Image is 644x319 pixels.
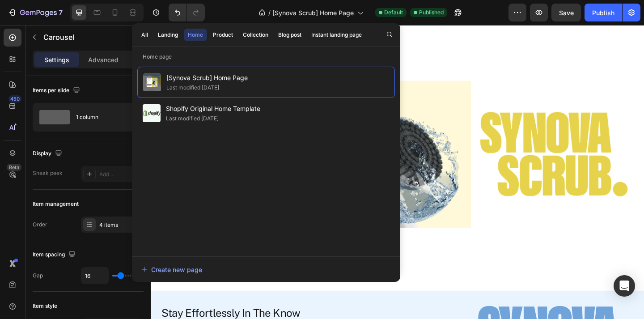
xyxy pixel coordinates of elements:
p: 7 [59,7,63,18]
div: Publish [592,8,614,17]
button: All [137,29,152,41]
img: gempages_568433759561450405-151d3fa5-c454-404e-ad30-ca9bf3e6dcea.webp [188,61,348,221]
div: Create new page [141,265,202,274]
div: 450 [8,95,21,102]
p: Carousel [43,32,119,43]
span: Save [559,9,574,17]
button: Home [184,29,207,41]
div: Items per slide [33,85,82,97]
span: Published [419,9,444,17]
div: 4 items [99,221,141,229]
span: / [268,8,271,17]
div: Item management [33,200,79,208]
button: Blog post [274,29,305,41]
button: Save [551,4,581,21]
div: Collection [243,31,268,39]
p: Settings [44,55,69,64]
div: All [141,31,148,39]
div: Landing [158,31,178,39]
div: Order [33,221,47,229]
div: 1 column [76,107,131,128]
span: Shopify Original Home Template [166,103,260,114]
button: Create new page [141,260,391,278]
button: Collection [239,29,272,41]
div: Product [213,31,233,39]
div: Display [33,148,64,160]
img: gempages_568433759561450405-62bc31b4-321a-41a1-873a-01dca34874a3.webp [18,61,178,221]
div: Item style [33,302,57,310]
div: Home [188,31,203,39]
span: [Synova Scrub] Home Page [166,72,248,83]
div: Last modified [DATE] [166,83,219,92]
button: Product [209,29,237,41]
img: gempages_568433759561450405-ac9ec1d7-933e-4c93-848f-942b61228da0.svg [359,61,519,221]
a: Clean in a Click [18,21,166,42]
p: Home page [132,52,400,61]
div: Gap [33,272,43,280]
div: Last modified [DATE] [166,114,219,123]
span: Default [384,9,403,17]
div: Instant landing page [311,31,362,39]
div: Open Intercom Messenger [614,275,635,297]
div: Beta [7,164,21,171]
span: [Synova Scrub] Home Page [272,8,354,17]
div: Undo/Redo [169,4,205,21]
button: Publish [585,4,622,21]
p: Clean in a Click [53,26,131,37]
p: Advanced [88,55,119,64]
button: 7 [4,4,67,21]
button: Landing [154,29,182,41]
input: Auto [81,268,108,284]
div: Blog post [278,31,301,39]
div: Item spacing [33,249,77,261]
button: Instant landing page [307,29,366,41]
div: Sneak peek [33,169,63,177]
